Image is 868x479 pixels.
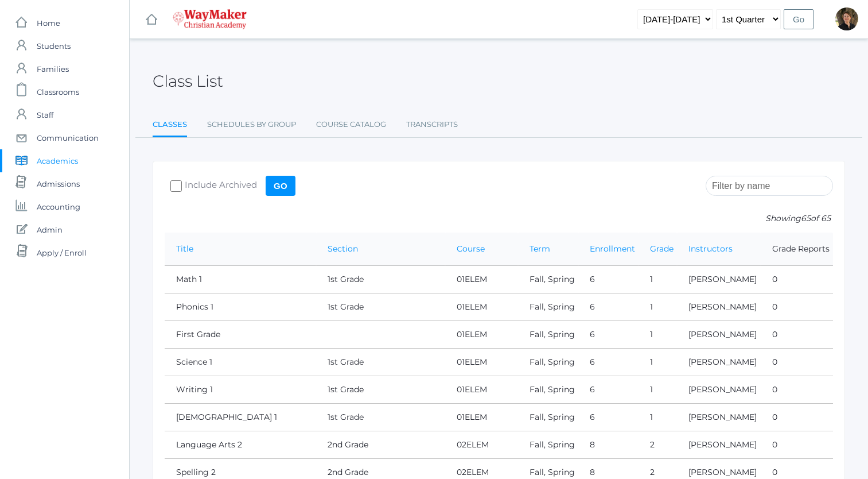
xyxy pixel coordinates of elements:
[176,467,216,477] a: Spelling 2
[37,34,71,57] span: Students
[772,384,777,395] a: 0
[457,302,487,312] a: 01ELEM
[772,302,777,312] a: 0
[772,439,777,450] a: 0
[316,431,445,459] td: 2nd Grade
[37,103,53,126] span: Staff
[37,195,80,218] span: Accounting
[316,404,445,431] td: 1st Grade
[457,274,487,284] a: 01ELEM
[176,384,213,395] a: Writing 1
[772,467,777,477] a: 0
[37,172,80,195] span: Admissions
[37,126,99,149] span: Communication
[801,213,811,223] span: 65
[37,218,63,241] span: Admin
[266,176,295,196] input: Go
[772,329,777,339] a: 0
[688,302,757,312] a: [PERSON_NAME]
[639,349,677,376] td: 1
[518,266,578,293] td: Fall, Spring
[590,357,595,367] a: 6
[688,467,757,477] a: [PERSON_NAME]
[518,293,578,321] td: Fall, Spring
[639,404,677,431] td: 1
[688,357,757,367] a: [PERSON_NAME]
[406,113,458,136] a: Transcripts
[176,439,242,450] a: Language Arts 2
[457,412,487,422] a: 01ELEM
[457,357,487,367] a: 01ELEM
[590,439,595,450] a: 8
[316,376,445,404] td: 1st Grade
[590,329,595,339] a: 6
[688,329,757,339] a: [PERSON_NAME]
[639,266,677,293] td: 1
[176,412,277,422] a: [DEMOGRAPHIC_DATA] 1
[170,180,182,192] input: Include Archived
[639,293,677,321] td: 1
[590,384,595,395] a: 6
[457,384,487,395] a: 01ELEM
[176,357,212,367] a: Science 1
[176,274,202,284] a: Math 1
[37,241,87,264] span: Apply / Enroll
[530,244,550,254] a: Term
[590,302,595,312] a: 6
[165,213,833,225] p: Showing of 65
[153,72,223,90] h2: Class List
[518,431,578,459] td: Fall, Spring
[706,176,833,196] input: Filter by name
[639,376,677,404] td: 1
[784,9,813,29] input: Go
[328,244,358,254] a: Section
[518,376,578,404] td: Fall, Spring
[457,244,485,254] a: Course
[316,266,445,293] td: 1st Grade
[153,113,187,138] a: Classes
[457,439,489,450] a: 02ELEM
[37,149,78,172] span: Academics
[173,9,247,29] img: 4_waymaker-logo-stack-white.png
[688,412,757,422] a: [PERSON_NAME]
[176,329,220,339] a: First Grade
[518,321,578,349] td: Fall, Spring
[772,412,777,422] a: 0
[688,384,757,395] a: [PERSON_NAME]
[316,349,445,376] td: 1st Grade
[518,404,578,431] td: Fall, Spring
[457,467,489,477] a: 02ELEM
[688,274,757,284] a: [PERSON_NAME]
[639,431,677,459] td: 2
[761,233,833,266] th: Grade Reports
[37,80,79,103] span: Classrooms
[182,179,257,193] span: Include Archived
[176,302,213,312] a: Phonics 1
[650,244,674,254] a: Grade
[590,467,595,477] a: 8
[772,357,777,367] a: 0
[639,321,677,349] td: 1
[316,113,386,136] a: Course Catalog
[207,113,296,136] a: Schedules By Group
[590,274,595,284] a: 6
[688,439,757,450] a: [PERSON_NAME]
[176,244,193,254] a: Title
[590,244,635,254] a: Enrollment
[772,274,777,284] a: 0
[37,11,60,34] span: Home
[590,412,595,422] a: 6
[316,293,445,321] td: 1st Grade
[37,57,69,80] span: Families
[835,7,858,30] div: Dianna Renz
[688,244,733,254] a: Instructors
[518,349,578,376] td: Fall, Spring
[457,329,487,339] a: 01ELEM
